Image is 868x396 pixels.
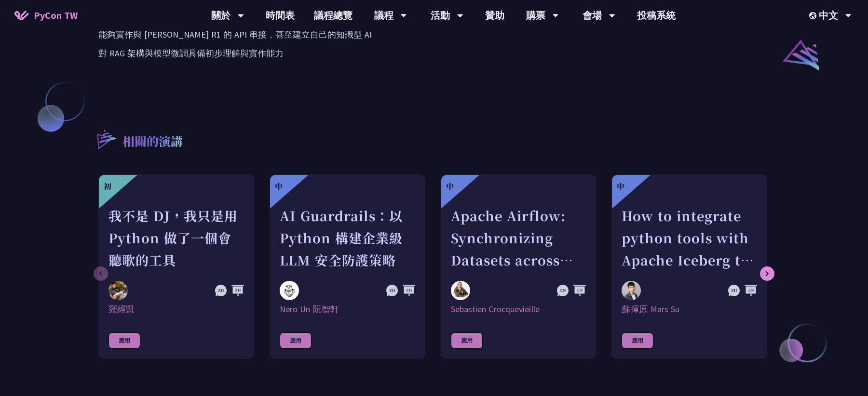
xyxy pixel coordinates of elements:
[280,205,415,271] div: AI Guardrails：以 Python 構建企業級 LLM 安全防護策略
[108,332,140,349] div: 應用
[451,304,586,315] div: Sebastien Crocquevieille
[611,174,767,359] a: 中 How to integrate python tools with Apache Iceberg to build ETLT pipeline on Shift-Left Architec...
[451,332,483,349] div: 應用
[622,205,757,271] div: How to integrate python tools with Apache Iceberg to build ETLT pipeline on Shift-Left Architecture
[622,304,757,315] div: 蘇揮原 Mars Su
[108,281,128,300] img: 羅經凱
[122,132,183,152] p: 相關的演講
[280,304,415,315] div: Nero Un 阮智軒
[98,27,770,41] p: 能夠實作與 [PERSON_NAME] R1 的 API 串接，甚至建立自己的知識型 AI
[441,174,597,359] a: 中 Apache Airflow: Synchronizing Datasets across Multiple instances Sebastien Crocquevieille Sebas...
[446,181,454,192] div: 中
[98,174,254,359] a: 初 我不是 DJ，我只是用 Python 做了一個會聽歌的工具 羅經凱 羅經凱 應用
[82,116,129,162] img: r3.8d01567.svg
[98,46,770,60] p: 對 RAG 架構與模型微調具備初步理解與實作能力
[280,281,299,300] img: Nero Un 阮智軒
[270,174,425,359] a: 中 AI Guardrails：以 Python 構建企業級 LLM 安全防護策略 Nero Un 阮智軒 Nero Un 阮智軒 應用
[34,8,78,23] span: PyCon TW
[108,205,244,271] div: 我不是 DJ，我只是用 Python 做了一個會聽歌的工具
[275,181,283,192] div: 中
[108,304,244,315] div: 羅經凱
[622,332,653,349] div: 應用
[617,181,624,192] div: 中
[104,181,111,192] div: 初
[280,332,312,349] div: 應用
[14,11,29,20] img: Home icon of PyCon TW 2025
[451,205,586,271] div: Apache Airflow: Synchronizing Datasets across Multiple instances
[5,3,87,27] a: PyCon TW
[622,281,641,300] img: 蘇揮原 Mars Su
[451,281,470,300] img: Sebastien Crocquevieille
[809,12,819,19] img: Locale Icon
